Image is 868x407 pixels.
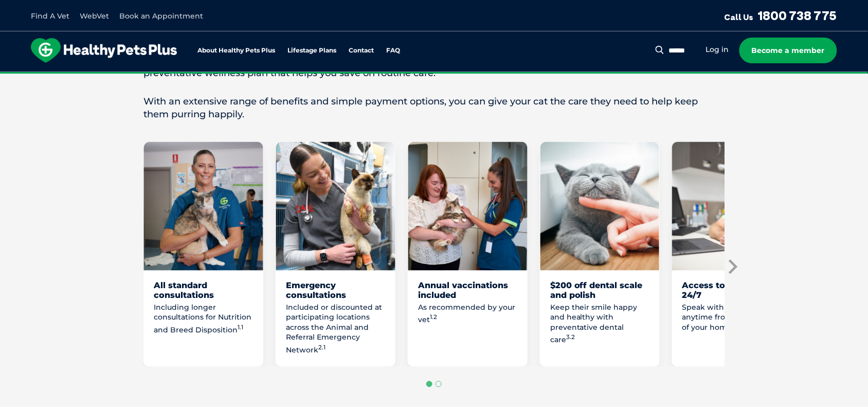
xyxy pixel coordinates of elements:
[418,303,517,326] p: As recommended by your vet
[286,281,385,300] div: Emergency consultations
[436,381,442,387] button: Go to page 2
[119,11,203,21] a: Book an Appointment
[143,142,263,366] li: 1 of 8
[154,303,253,335] p: Including longer consultations for Nutrition and Breed Disposition
[31,11,69,21] a: Find A Vet
[197,47,275,54] a: About Healthy Pets Plus
[550,281,649,300] div: $200 off dental scale and polish
[566,334,575,341] sup: 3.2
[276,142,395,366] li: 2 of 8
[31,38,177,63] img: hpp-logo
[143,96,725,121] p: With an extensive range of benefits and simple payment options, you can give your cat the care th...
[654,45,666,55] button: Search
[80,11,109,21] a: WebVet
[349,47,374,54] a: Contact
[154,281,253,300] div: All standard consultations
[242,72,626,81] span: Proactive, preventative wellness program designed to keep your pet healthier and happier for longer
[287,47,336,54] a: Lifestage Plans
[318,344,325,351] sup: 2.1
[725,8,837,23] a: Call Us1800 738 775
[739,38,837,63] a: Become a member
[682,303,782,333] p: Speak with a qualified vet anytime from the comfort of your home
[725,12,754,22] span: Call Us
[550,303,649,346] p: Keep their smile happy and healthy with preventative dental care
[286,303,385,356] p: Included or discounted at participating locations across the Animal and Referral Emergency Network
[725,259,740,275] button: Next slide
[540,142,660,366] li: 4 of 8
[672,142,792,366] li: 5 of 8
[418,281,517,300] div: Annual vaccinations included
[408,142,528,366] li: 3 of 8
[386,47,400,54] a: FAQ
[426,381,432,387] button: Go to page 1
[143,380,725,389] ul: Select a slide to show
[430,314,437,321] sup: 1.2
[682,281,782,300] div: Access to WebVet 24/7
[706,45,729,55] a: Log in
[238,324,243,331] sup: 1.1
